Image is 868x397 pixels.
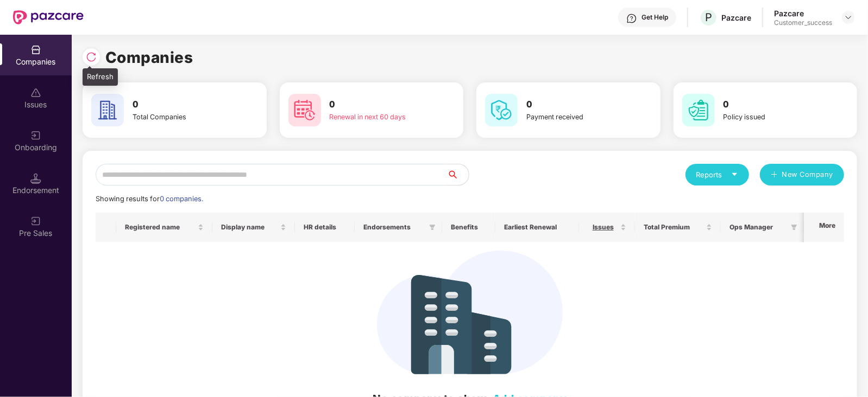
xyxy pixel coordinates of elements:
[105,46,193,69] h1: Companies
[91,94,124,126] img: svg+xml;base64,PHN2ZyB4bWxucz0iaHR0cDovL3d3dy53My5vcmcvMjAwMC9zdmciIHdpZHRoPSI2MCIgaGVpZ2h0PSI2MC...
[588,223,618,232] span: Issues
[30,44,41,55] img: svg+xml;base64,PHN2ZyBpZD0iQ29tcGFuaWVzIiB4bWxucz0iaHR0cDovL3d3dy53My5vcmcvMjAwMC9zdmciIHdpZHRoPS...
[125,223,196,232] span: Registered name
[83,68,118,86] div: Refresh
[86,52,97,62] img: svg+xml;base64,PHN2ZyBpZD0iUmVsb2FkLTMyeDMyIiB4bWxucz0iaHR0cDovL3d3dy53My5vcmcvMjAwMC9zdmciIHdpZH...
[641,13,668,22] div: Get Help
[133,98,226,112] h3: 0
[212,213,295,242] th: Display name
[160,195,203,203] span: 0 companies.
[626,13,637,24] img: svg+xml;base64,PHN2ZyBpZD0iSGVscC0zMngzMiIgeG1sbnM9Imh0dHA6Ly93d3cudzMub3JnLzIwMDAvc3ZnIiB3aWR0aD...
[682,94,715,126] img: svg+xml;base64,PHN2ZyB4bWxucz0iaHR0cDovL3d3dy53My5vcmcvMjAwMC9zdmciIHdpZHRoPSI2MCIgaGVpZ2h0PSI2MC...
[429,224,436,230] span: filter
[30,173,41,184] img: svg+xml;base64,PHN2ZyB3aWR0aD0iMTQuNSIgaGVpZ2h0PSIxNC41IiB2aWV3Qm94PSIwIDAgMTYgMTYiIGZpbGw9Im5vbm...
[760,164,844,185] button: plusNew Company
[442,213,495,242] th: Benefits
[133,112,226,123] div: Total Companies
[782,169,834,180] span: New Company
[804,213,844,242] th: More
[526,112,620,123] div: Payment received
[495,213,579,242] th: Earliest Renewal
[96,195,203,203] span: Showing results for
[330,112,423,123] div: Renewal in next 60 days
[791,224,797,230] span: filter
[330,98,423,112] h3: 0
[729,223,787,232] span: Ops Manager
[221,223,278,232] span: Display name
[789,221,800,234] span: filter
[579,213,635,242] th: Issues
[774,8,832,18] div: Pazcare
[731,171,738,178] span: caret-down
[446,170,469,179] span: search
[30,130,41,141] img: svg+xml;base64,PHN2ZyB3aWR0aD0iMjAiIGhlaWdodD0iMjAiIHZpZXdCb3g9IjAgMCAyMCAyMCIgZmlsbD0ibm9uZSIgeG...
[30,87,41,98] img: svg+xml;base64,PHN2ZyBpZD0iSXNzdWVzX2Rpc2FibGVkIiB4bWxucz0iaHR0cDovL3d3dy53My5vcmcvMjAwMC9zdmciIH...
[644,223,704,232] span: Total Premium
[13,10,84,24] img: New Pazcare Logo
[771,171,778,180] span: plus
[724,98,817,112] h3: 0
[696,169,738,180] div: Reports
[288,94,321,126] img: svg+xml;base64,PHN2ZyB4bWxucz0iaHR0cDovL3d3dy53My5vcmcvMjAwMC9zdmciIHdpZHRoPSI2MCIgaGVpZ2h0PSI2MC...
[116,213,212,242] th: Registered name
[377,251,563,374] img: svg+xml;base64,PHN2ZyB4bWxucz0iaHR0cDovL3d3dy53My5vcmcvMjAwMC9zdmciIHdpZHRoPSIzNDIiIGhlaWdodD0iMj...
[635,213,721,242] th: Total Premium
[363,223,425,232] span: Endorsements
[427,221,438,234] span: filter
[446,164,469,185] button: search
[774,18,832,27] div: Customer_success
[526,98,620,112] h3: 0
[705,11,712,24] span: P
[724,112,817,123] div: Policy issued
[721,12,751,23] div: Pazcare
[844,13,853,22] img: svg+xml;base64,PHN2ZyBpZD0iRHJvcGRvd24tMzJ4MzIiIHhtbG5zPSJodHRwOi8vd3d3LnczLm9yZy8yMDAwL3N2ZyIgd2...
[485,94,518,126] img: svg+xml;base64,PHN2ZyB4bWxucz0iaHR0cDovL3d3dy53My5vcmcvMjAwMC9zdmciIHdpZHRoPSI2MCIgaGVpZ2h0PSI2MC...
[30,216,41,227] img: svg+xml;base64,PHN2ZyB3aWR0aD0iMjAiIGhlaWdodD0iMjAiIHZpZXdCb3g9IjAgMCAyMCAyMCIgZmlsbD0ibm9uZSIgeG...
[295,213,355,242] th: HR details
